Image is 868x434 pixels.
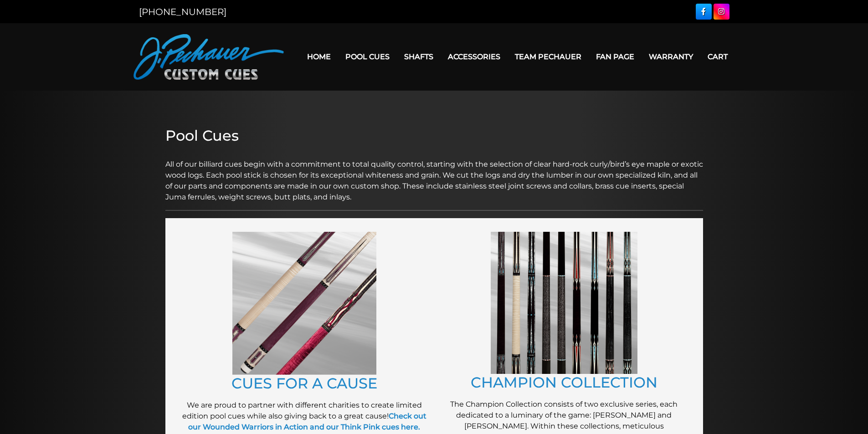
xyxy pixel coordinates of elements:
h2: Pool Cues [165,127,703,144]
a: [PHONE_NUMBER] [139,6,226,17]
p: We are proud to partner with different charities to create limited edition pool cues while also g... [179,400,430,433]
a: Shafts [397,45,441,68]
a: Warranty [642,45,700,68]
a: Accessories [441,45,508,68]
a: Check out our Wounded Warriors in Action and our Think Pink cues here. [188,412,426,431]
a: Team Pechauer [508,45,589,68]
a: Pool Cues [338,45,397,68]
a: CHAMPION COLLECTION [471,373,657,391]
a: Fan Page [589,45,642,68]
img: Pechauer Custom Cues [134,34,284,80]
a: CUES FOR A CAUSE [231,374,377,392]
a: Cart [700,45,735,68]
p: All of our billiard cues begin with a commitment to total quality control, starting with the sele... [165,148,703,203]
a: Home [300,45,338,68]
